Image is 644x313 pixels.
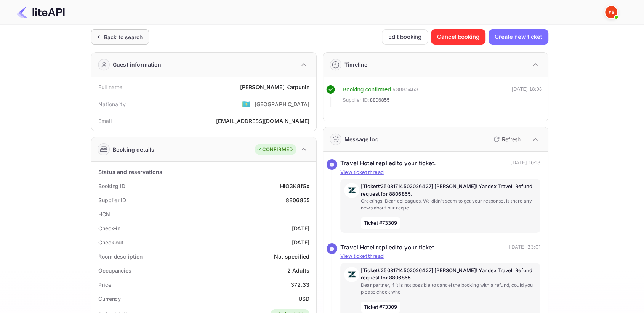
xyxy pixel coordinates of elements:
[502,135,521,143] p: Refresh
[274,252,309,260] div: Not specified
[340,159,436,168] div: Travel Hotel replied to your ticket.
[287,267,309,275] div: 2 Adults
[340,252,540,260] p: View ticket thread
[113,61,162,69] div: Guest information
[98,210,110,218] div: HCN
[344,61,367,69] div: Timeline
[98,252,142,260] div: Room description
[98,182,125,190] div: Booking ID
[361,267,537,282] p: [Ticket#25081714502026427] [PERSON_NAME]! Yandex Travel. Refund request for 8806855.
[510,159,540,168] p: [DATE] 10:13
[98,238,123,246] div: Check out
[431,29,485,45] button: Cancel booking
[292,238,309,246] div: [DATE]
[340,243,436,252] div: Travel Hotel replied to your ticket.
[298,295,309,303] div: USD
[280,182,309,190] div: HlQ3K8fGx
[98,100,126,108] div: Nationality
[98,224,120,232] div: Check-in
[392,85,418,94] div: # 3885463
[344,183,359,198] img: AwvSTEc2VUhQAAAAAElFTkSuQmCC
[242,97,250,111] span: United States
[344,135,379,143] div: Message log
[292,224,309,232] div: [DATE]
[240,83,309,91] div: [PERSON_NAME] Karpunin
[605,6,617,18] img: Yandex Support
[361,217,400,229] span: Ticket #73309
[98,281,111,289] div: Price
[343,96,369,104] span: Supplier ID:
[512,85,542,107] div: [DATE] 18:03
[343,85,391,94] div: Booking confirmed
[17,6,65,18] img: LiteAPI Logo
[256,146,293,153] div: CONFIRMED
[286,196,309,204] div: 8806855
[98,295,121,303] div: Currency
[344,267,359,282] img: AwvSTEc2VUhQAAAAAElFTkSuQmCC
[361,282,537,295] p: Dear partner, If it is not possible to cancel the booking with a refund, could you please check whe
[98,267,131,275] div: Occupancies
[340,169,540,176] p: View ticket thread
[489,29,548,45] button: Create new ticket
[98,196,126,204] div: Supplier ID
[361,302,400,313] span: Ticket #73309
[254,100,309,108] div: [GEOGRAPHIC_DATA]
[489,133,524,145] button: Refresh
[361,198,537,211] p: Greetings! Dear colleagues, We didn't seem to get your response. Is there any news about our reque
[98,83,122,91] div: Full name
[370,96,390,104] span: 8806855
[509,243,540,252] p: [DATE] 23:01
[361,183,537,198] p: [Ticket#25081714502026427] [PERSON_NAME]! Yandex Travel. Refund request for 8806855.
[382,29,428,45] button: Edit booking
[291,281,309,289] div: 372.33
[98,168,162,176] div: Status and reservations
[98,117,112,125] div: Email
[113,145,154,153] div: Booking details
[216,117,309,125] div: [EMAIL_ADDRESS][DOMAIN_NAME]
[104,33,143,41] div: Back to search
